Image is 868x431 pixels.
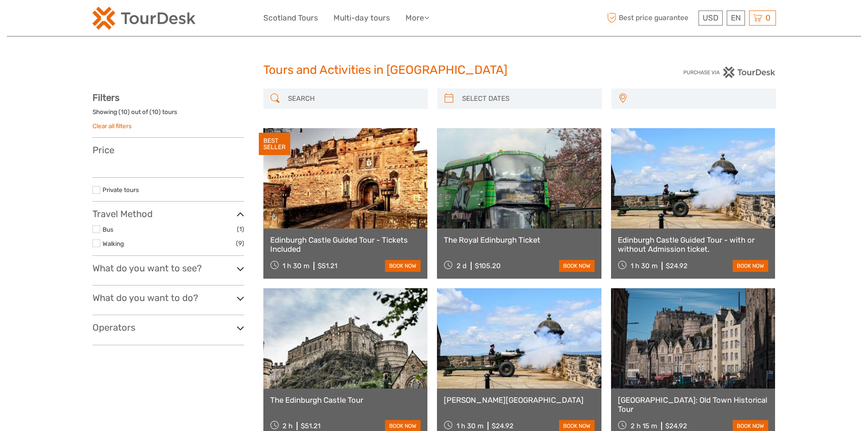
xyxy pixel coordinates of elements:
[92,263,244,274] h3: What do you want to see?
[475,262,501,270] div: $105.20
[263,63,605,78] h1: Tours and Activities in [GEOGRAPHIC_DATA]
[631,422,657,430] span: 2 h 15 m
[282,422,293,430] span: 2 h
[665,422,687,430] div: $24.92
[457,262,467,270] span: 2 d
[385,260,421,272] a: book now
[492,422,514,430] div: $24.92
[270,235,421,254] a: Edinburgh Castle Guided Tour - Tickets Included
[301,422,320,430] div: $51.21
[764,13,772,22] span: 0
[406,11,429,25] a: More
[457,422,483,430] span: 1 h 30 m
[121,108,128,116] label: 10
[282,262,309,270] span: 1 h 30 m
[666,262,688,270] div: $24.92
[103,226,113,233] a: Bus
[92,108,244,122] div: Showing ( ) out of ( ) tours
[444,235,595,244] a: The Royal Edinburgh Ticket
[236,238,244,249] span: (9)
[618,235,769,254] a: Edinburgh Castle Guided Tour - with or without Admission ticket.
[559,260,595,272] a: book now
[103,186,139,193] a: Private tours
[727,10,745,26] div: EN
[631,262,657,270] span: 1 h 30 m
[605,10,696,26] span: Best price guarantee
[618,395,769,414] a: [GEOGRAPHIC_DATA]: Old Town Historical Tour
[683,67,776,78] img: PurchaseViaTourDesk.png
[92,145,244,156] h3: Price
[92,208,244,219] h3: Travel Method
[237,224,244,234] span: (1)
[92,122,132,130] a: Clear all filters
[92,292,244,303] h3: What do you want to do?
[263,11,318,25] a: Scotland Tours
[334,11,390,25] a: Multi-day tours
[703,13,719,22] span: USD
[259,133,290,156] div: BEST SELLER
[92,92,119,103] strong: Filters
[458,91,597,107] input: SELECT DATES
[270,395,421,405] a: The Edinburgh Castle Tour
[733,260,768,272] a: book now
[318,262,337,270] div: $51.21
[152,108,159,116] label: 10
[103,240,124,247] a: Walking
[92,322,244,333] h3: Operators
[284,91,423,107] input: SEARCH
[92,7,195,30] img: 2254-3441b4b5-4e5f-4d00-b396-31f1d84a6ebf_logo_small.png
[444,395,595,405] a: [PERSON_NAME][GEOGRAPHIC_DATA]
